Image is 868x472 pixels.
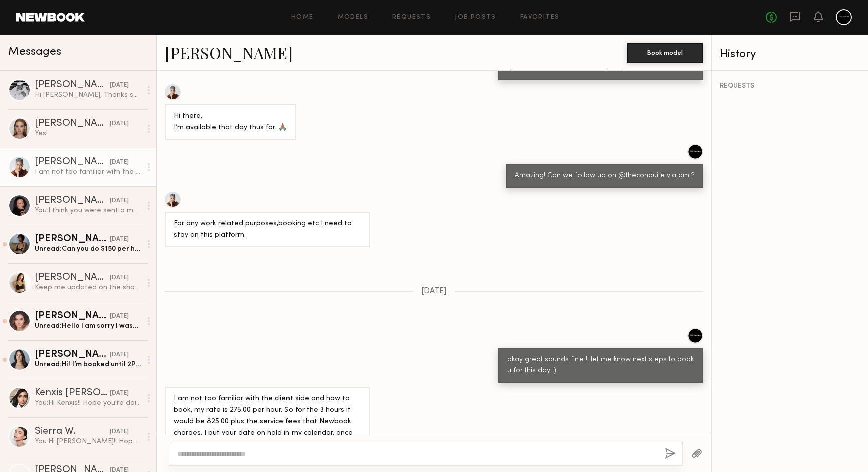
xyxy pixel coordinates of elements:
div: You: Hi Kenxis!! Hope you're doing well :) We have a photoshoot [DATE] for our client [PERSON_NAM... [35,398,141,408]
div: I am not too familiar with the client side and how to book, my rate is 275.00 per hour. So for th... [35,167,141,177]
div: Unread: Can you do $150 per hour? It’s short hours. After the app take the commission I would get... [35,244,141,254]
div: Kenxis [PERSON_NAME] [35,388,110,398]
span: Messages [8,46,61,58]
div: I am not too familiar with the client side and how to book, my rate is 275.00 per hour. So for th... [174,393,361,462]
div: [PERSON_NAME] [35,196,110,206]
div: [DATE] [110,119,129,129]
a: Requests [392,14,431,21]
a: Home [291,14,314,21]
div: [PERSON_NAME] [35,350,110,360]
span: [DATE] [421,287,447,296]
div: REQUESTS [720,83,860,90]
div: [DATE] [110,158,129,167]
button: Book model [627,43,703,63]
div: Keep me updated on the shoot date if it gets postponed! [35,283,141,292]
div: [DATE] [110,427,129,437]
div: [DATE] [110,312,129,321]
div: okay great sounds fine !! let me know next steps to book u for this day :) [507,354,694,377]
div: [PERSON_NAME] [35,157,110,167]
div: Yes! [35,129,141,138]
a: Job Posts [455,14,496,21]
div: [PERSON_NAME] [35,273,110,283]
div: Amazing! Can we follow up on @theconduite via dm ? [515,170,694,182]
div: [PERSON_NAME] [35,234,110,244]
div: [DATE] [110,81,129,90]
div: [PERSON_NAME] [35,80,110,90]
div: [DATE] [110,389,129,398]
div: You: Hi [PERSON_NAME]!! Hope you're doing well :) My name is [PERSON_NAME] - i'm the Senior Creat... [35,437,141,446]
div: You: I think you were sent a m essage on ig! [35,206,141,215]
div: For any work related purposes,booking etc I need to stay on this platform. [174,218,361,241]
div: History [720,49,860,60]
div: [DATE] [110,350,129,360]
a: Book model [627,48,703,56]
div: Sierra W. [35,427,110,437]
a: Favorites [520,14,560,21]
a: [PERSON_NAME] [165,42,293,63]
a: Models [338,14,368,21]
div: [DATE] [110,273,129,283]
div: [PERSON_NAME] [35,311,110,321]
div: [DATE] [110,235,129,244]
div: Unread: Hello I am sorry I wasn’t online the last two weeks. [35,321,141,331]
div: Unread: Hi! I’m booked until 2PM. Would that work? I love [PERSON_NAME]! [35,360,141,369]
div: Hi [PERSON_NAME], Thanks so much for reaching out! I appreciate the kind words and the opportunit... [35,90,141,100]
div: Hi there, I’m available that day thus far. 🙏🏽 [174,111,287,134]
div: [DATE] [110,196,129,206]
div: [PERSON_NAME] [35,119,110,129]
